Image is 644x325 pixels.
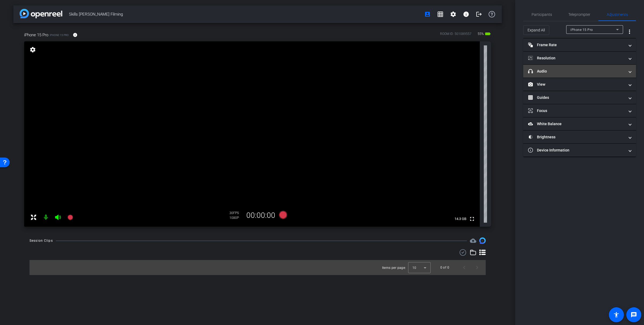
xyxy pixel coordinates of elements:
[485,31,491,37] mat-icon: battery_std
[470,237,476,244] span: Destinations for your clips
[607,13,628,16] span: Adjustments
[528,55,625,61] mat-panel-title: Resolution
[528,134,625,140] mat-panel-title: Brightness
[450,11,456,17] mat-icon: settings
[476,11,482,17] mat-icon: logout
[471,261,484,274] button: Next page
[440,31,471,39] div: ROOM ID: 501089557
[30,238,53,243] div: Session Clips
[523,25,549,35] button: Expand All
[623,25,636,38] button: More Options for Adjustments Panel
[73,32,78,37] mat-icon: info
[229,216,243,220] div: 1080P
[528,25,545,35] span: Expand All
[523,91,636,104] mat-expansion-panel-header: Guides
[570,28,593,32] span: iPhone 15 Pro
[528,108,625,114] mat-panel-title: Focus
[29,46,36,53] mat-icon: settings
[523,131,636,143] mat-expansion-panel-header: Brightness
[528,42,625,48] mat-panel-title: Frame Rate
[243,211,279,220] div: 00:00:00
[424,11,431,17] mat-icon: account_box
[458,261,471,274] button: Previous page
[528,121,625,127] mat-panel-title: White Balance
[528,95,625,100] mat-panel-title: Guides
[229,211,243,215] div: 30
[613,312,620,318] mat-icon: accessibility
[532,13,552,16] span: Participants
[24,32,48,38] span: iPhone 15 Pro
[69,9,421,20] span: Skills [PERSON_NAME] Filming
[437,11,444,17] mat-icon: grid_on
[477,30,485,38] span: 55%
[440,265,449,270] div: 0 of 0
[382,265,406,270] div: Items per page:
[523,65,636,78] mat-expansion-panel-header: Audio
[568,13,590,16] span: Teleprompter
[479,237,486,244] img: Session clips
[523,78,636,91] mat-expansion-panel-header: View
[631,312,637,318] mat-icon: message
[453,216,468,222] span: 14.3 GB
[523,52,636,64] mat-expansion-panel-header: Resolution
[626,28,633,35] mat-icon: more_vert
[463,11,469,17] mat-icon: info
[528,82,625,87] mat-panel-title: View
[523,104,636,117] mat-expansion-panel-header: Focus
[528,68,625,74] mat-panel-title: Audio
[233,211,239,215] span: FPS
[469,216,475,222] mat-icon: fullscreen
[50,33,69,37] span: iPhone 15 Pro
[20,9,62,18] img: app-logo
[523,38,636,51] mat-expansion-panel-header: Frame Rate
[470,237,476,244] mat-icon: cloud_upload
[528,147,625,153] mat-panel-title: Device Information
[523,144,636,157] mat-expansion-panel-header: Device Information
[523,117,636,130] mat-expansion-panel-header: White Balance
